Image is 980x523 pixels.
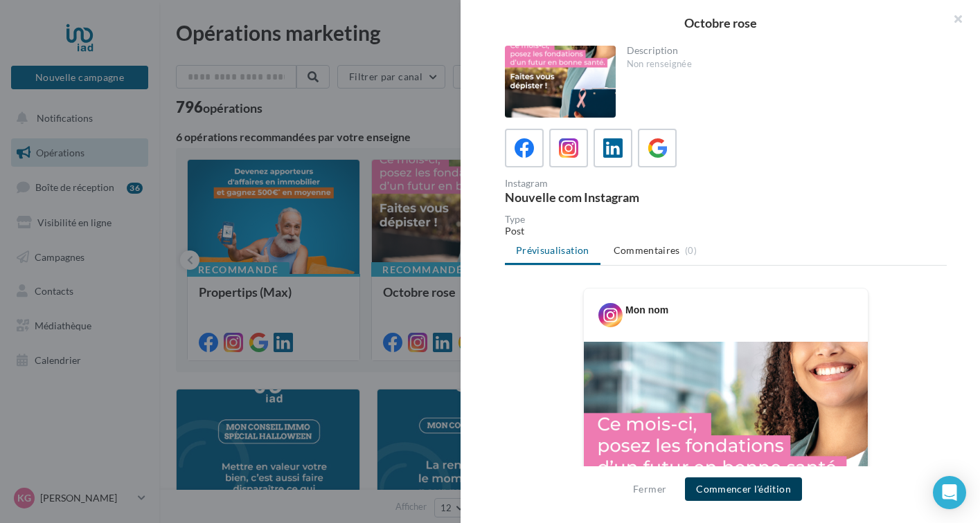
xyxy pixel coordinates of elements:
[505,214,947,224] div: Type
[505,191,720,203] div: Nouvelle com Instagram
[933,476,966,509] div: Open Intercom Messenger
[627,58,936,71] div: Non renseignée
[625,303,668,317] div: Mon nom
[505,224,947,238] div: Post
[685,245,697,256] span: (0)
[627,46,936,55] div: Description
[627,481,672,497] button: Fermer
[614,244,680,257] span: Commentaires
[685,477,802,501] button: Commencer l'édition
[483,17,958,29] div: Octobre rose
[505,178,720,188] div: Instagram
